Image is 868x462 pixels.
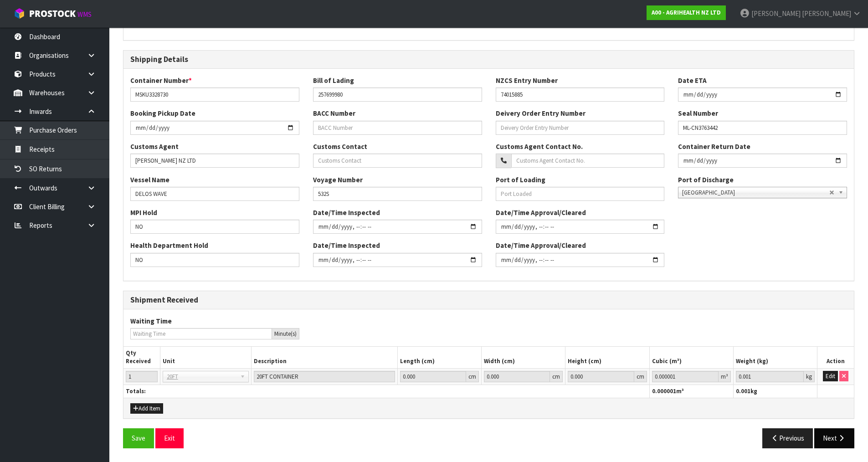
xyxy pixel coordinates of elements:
input: Length [400,371,466,382]
div: cm [634,371,647,382]
div: cm [550,371,563,382]
input: Bill of Lading [313,87,482,102]
input: Date/Time Inspected [496,220,665,234]
label: BACC Number [313,108,355,118]
input: Entry Number [496,87,665,102]
input: Date/Time Inspected [313,253,482,267]
label: Customs Agent Contact No. [496,142,583,151]
span: [PERSON_NAME] [751,9,801,18]
strong: A00 - AGRIHEALTH NZ LTD [652,9,721,16]
label: Container Return Date [678,142,750,151]
div: m³ [719,371,731,382]
th: m³ [649,385,733,398]
h3: Shipping Details [130,55,847,64]
div: cm [466,371,479,382]
span: ProStock [29,8,76,20]
label: Date ETA [678,76,707,85]
label: Health Department Hold [130,241,208,250]
label: Customs Agent [130,142,179,151]
label: Date/Time Inspected [313,208,380,217]
label: Booking Pickup Date [130,108,195,118]
label: Vessel Name [130,175,169,185]
th: Totals: [123,385,649,398]
input: Waiting Time [130,328,272,339]
input: BACC Number [313,121,482,135]
input: Customs Agent [130,154,299,168]
button: Add Item [130,403,163,414]
th: Qty Received [123,347,160,368]
input: Port Loaded [496,187,665,201]
input: Qty Received [126,371,158,382]
button: Edit [823,371,838,382]
small: WMS [77,10,92,19]
input: Customs Agent Contact No. [511,154,665,168]
label: Date/Time Inspected [313,241,380,250]
input: Date/Time Inspected [313,220,482,234]
input: Weight [736,371,804,382]
label: Waiting Time [130,316,172,326]
button: Save [123,428,154,448]
input: Container Return Date [678,154,847,168]
button: Previous [762,428,813,448]
label: Date/Time Approval/Cleared [496,241,586,250]
div: Minute(s) [272,328,299,339]
span: 20FT [167,371,236,382]
div: kg [804,371,815,382]
input: Seal Number [678,121,847,135]
th: Description [252,347,398,368]
input: Date/Time Inspected [496,253,665,267]
label: Port of Loading [496,175,545,185]
input: Description [254,371,395,382]
span: [GEOGRAPHIC_DATA] [682,187,829,198]
th: Length (cm) [397,347,481,368]
th: Height (cm) [565,347,649,368]
button: Exit [155,428,184,448]
input: MPI Hold [130,220,299,234]
input: Height [568,371,634,382]
label: Port of Discharge [678,175,734,185]
input: Cont. Bookin Date [130,121,299,135]
input: Width [484,371,550,382]
th: Action [817,347,854,368]
th: kg [733,385,817,398]
label: Customs Contact [313,142,367,151]
input: Cubic [652,371,719,382]
span: 0.000001 [652,387,676,395]
label: MPI Hold [130,208,157,217]
input: Vessel Name [130,187,299,201]
input: Health Department Hold [130,253,299,267]
button: Next [814,428,854,448]
label: Seal Number [678,108,718,118]
input: Deivery Order Entry Number [496,121,665,135]
th: Weight (kg) [733,347,817,368]
label: Voyage Number [313,175,363,185]
th: Cubic (m³) [649,347,733,368]
h3: Shipment Received [130,296,847,304]
label: Deivery Order Entry Number [496,108,586,118]
label: Date/Time Approval/Cleared [496,208,586,217]
label: Bill of Lading [313,76,354,85]
span: 0.001 [736,387,750,395]
th: Width (cm) [481,347,565,368]
th: Unit [160,347,251,368]
label: NZCS Entry Number [496,76,558,85]
input: Container Number [130,87,299,102]
img: cube-alt.png [14,8,25,19]
input: Voyage Number [313,187,482,201]
span: [PERSON_NAME] [802,9,851,18]
a: A00 - AGRIHEALTH NZ LTD [647,5,726,20]
label: Container Number [130,76,192,85]
input: Customs Contact [313,154,482,168]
